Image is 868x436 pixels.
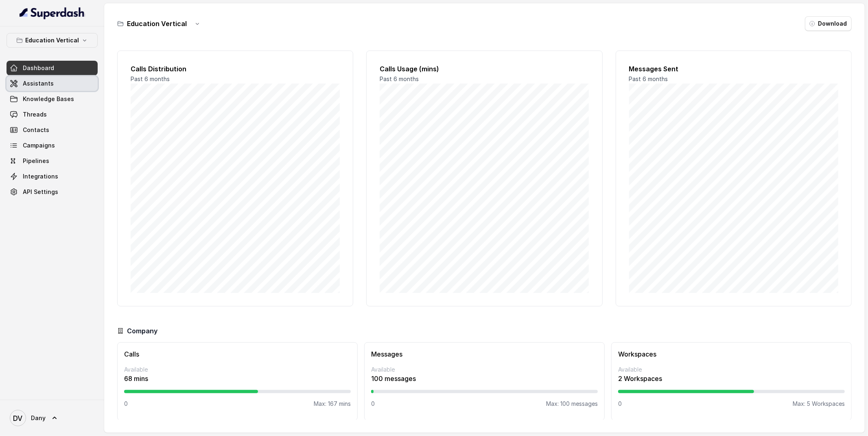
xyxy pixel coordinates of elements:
[124,400,128,408] p: 0
[618,374,845,383] p: 2 Workspaces
[23,79,54,88] span: Assistants
[7,76,98,91] a: Assistants
[7,61,98,75] a: Dashboard
[31,414,46,422] span: Dany
[124,366,351,374] p: Available
[7,138,98,153] a: Campaigns
[7,123,98,137] a: Contacts
[314,400,351,408] p: Max: 167 mins
[23,188,58,196] span: API Settings
[7,154,98,168] a: Pipelines
[546,400,598,408] p: Max: 100 messages
[618,400,622,408] p: 0
[371,400,375,408] p: 0
[629,75,668,82] span: Past 6 months
[23,64,54,72] span: Dashboard
[7,107,98,122] a: Threads
[23,95,74,103] span: Knowledge Bases
[124,374,351,383] p: 68 mins
[23,110,47,119] span: Threads
[629,64,838,74] h2: Messages Sent
[25,35,79,45] p: Education Vertical
[618,349,845,359] h3: Workspaces
[131,64,340,74] h2: Calls Distribution
[23,126,49,134] span: Contacts
[793,400,845,408] p: Max: 5 Workspaces
[371,366,598,374] p: Available
[7,407,98,429] a: Dany
[7,92,98,106] a: Knowledge Bases
[805,16,852,31] button: Download
[23,157,49,165] span: Pipelines
[23,141,55,150] span: Campaigns
[371,349,598,359] h3: Messages
[618,366,845,374] p: Available
[13,414,23,423] text: DV
[371,374,598,383] p: 100 messages
[380,75,419,82] span: Past 6 months
[23,172,58,181] span: Integrations
[20,7,85,20] img: light.svg
[127,326,157,336] h3: Company
[131,75,170,82] span: Past 6 months
[7,33,98,48] button: Education Vertical
[124,349,351,359] h3: Calls
[127,19,187,29] h3: Education Vertical
[7,169,98,184] a: Integrations
[7,185,98,199] a: API Settings
[380,64,589,74] h2: Calls Usage (mins)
